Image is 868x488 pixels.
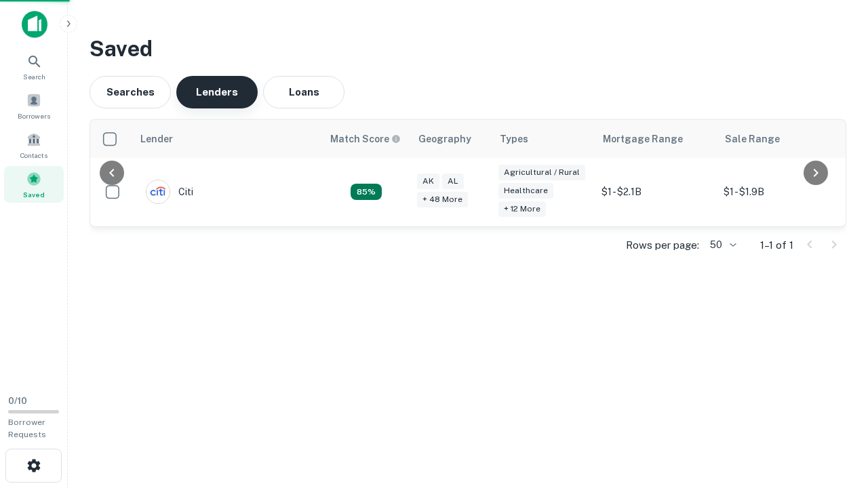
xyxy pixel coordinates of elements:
iframe: Chat Widget [800,380,868,445]
button: Searches [90,76,171,108]
div: AL [442,174,464,189]
img: capitalize-icon.png [22,11,47,38]
th: Types [492,120,595,158]
h3: Saved [90,33,846,65]
th: Mortgage Range [595,120,717,158]
div: Citi [146,180,193,204]
span: Borrowers [18,110,50,121]
div: + 12 more [498,201,546,217]
button: Lenders [176,76,258,108]
span: 0 / 10 [8,396,27,406]
div: AK [417,174,439,189]
div: Types [500,131,528,147]
p: Rows per page: [626,237,699,253]
span: Search [23,71,45,82]
div: Lender [140,131,173,147]
th: Capitalize uses an advanced AI algorithm to match your search with the best lender. The match sco... [322,120,410,158]
p: 1–1 of 1 [760,237,793,253]
a: Saved [4,166,64,203]
div: Sale Range [725,131,780,147]
div: Geography [418,131,471,147]
a: Contacts [4,127,64,163]
img: picture [146,180,170,203]
td: $1 - $1.9B [717,158,839,226]
button: Loans [263,76,344,108]
th: Lender [132,120,322,158]
div: Capitalize uses an advanced AI algorithm to match your search with the best lender. The match sco... [330,131,401,146]
span: Saved [23,189,45,200]
th: Geography [410,120,492,158]
div: Mortgage Range [603,131,683,147]
a: Search [4,48,64,85]
span: Contacts [20,150,47,161]
div: 50 [705,235,738,255]
div: Agricultural / Rural [498,165,585,180]
div: Capitalize uses an advanced AI algorithm to match your search with the best lender. The match sco... [351,184,382,200]
div: Healthcare [498,183,553,199]
td: $1 - $2.1B [595,158,717,226]
span: Borrower Requests [8,418,46,439]
a: Borrowers [4,87,64,124]
div: + 48 more [417,192,468,207]
th: Sale Range [717,120,839,158]
h6: Match Score [330,131,398,146]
